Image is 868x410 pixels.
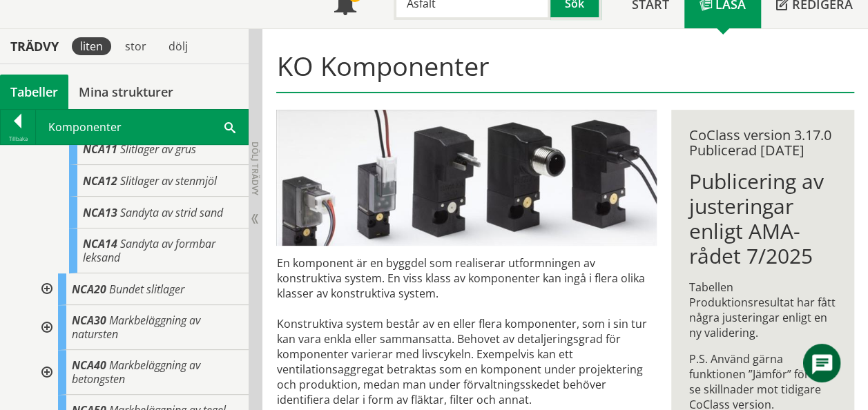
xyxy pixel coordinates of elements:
div: Tillbaka [1,133,35,144]
span: Sandyta av strid sand [120,205,223,220]
span: NCA30 [72,313,106,328]
span: NCA11 [83,141,117,157]
a: Mina strukturer [68,75,184,109]
div: Trädvy [3,39,66,54]
h1: Publicering av justeringar enligt AMA-rådet 7/2025 [689,169,836,269]
h1: KO Komponenter [276,50,853,93]
img: pilotventiler.jpg [276,110,656,246]
div: CoClass version 3.17.0 Publicerad [DATE] [689,128,836,158]
div: Komponenter [36,110,248,144]
span: Dölj trädvy [249,141,261,195]
span: Sandyta av formbar leksand [83,236,215,265]
p: Tabellen Produktionsresultat har fått några justeringar enligt en ny validering. [689,280,836,340]
div: liten [72,37,111,55]
span: NCA40 [72,358,106,373]
span: NCA20 [72,282,106,297]
span: Bundet slitlager [109,282,184,297]
span: NCA12 [83,173,117,188]
span: Slitlager av grus [120,141,196,157]
span: Markbeläggning av natursten [72,313,200,342]
span: Markbeläggning av betongsten [72,358,200,387]
span: Sök i tabellen [224,119,235,134]
span: NCA14 [83,236,117,251]
span: NCA13 [83,205,117,220]
div: stor [117,37,155,55]
span: Slitlager av stenmjöl [120,173,217,188]
div: dölj [160,37,196,55]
